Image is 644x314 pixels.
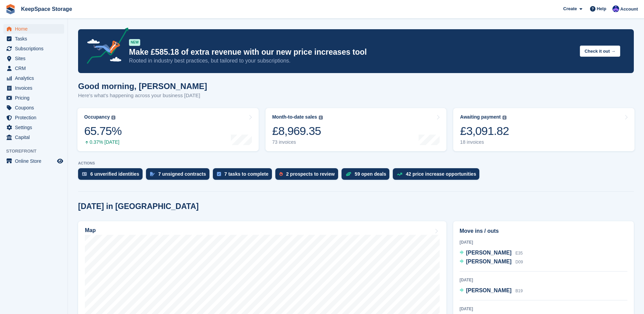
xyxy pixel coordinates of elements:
div: [DATE] [460,306,627,312]
a: menu [3,113,64,122]
button: Check it out → [580,46,620,57]
a: Occupancy 65.75% 0.37% [DATE] [77,108,259,151]
img: icon-info-grey-7440780725fd019a000dd9b08b2336e03edf1995a4989e88bcd33f0948082b44.svg [111,116,115,120]
img: price-adjustments-announcement-icon-8257ccfd72463d97f412b2fc003d46551f7dbcb40ab6d574587a9cd5c0d94... [81,28,129,66]
a: Month-to-date sales £8,969.35 73 invoices [265,108,447,151]
div: £8,969.35 [272,124,323,138]
span: E35 [515,251,522,256]
span: Capital [15,133,56,142]
span: Settings [15,123,56,132]
a: menu [3,83,64,93]
span: Subscriptions [15,44,56,53]
img: deal-1b604bf984904fb50ccaf53a9ad4b4a5d6e5aea283cecdc64d6e3604feb123c2.svg [346,172,351,176]
a: 7 unsigned contracts [146,168,213,183]
span: [PERSON_NAME] [466,250,512,256]
span: Tasks [15,34,56,43]
span: Invoices [15,83,56,93]
span: Sites [15,54,56,63]
div: 0.37% [DATE] [84,139,122,145]
div: 7 tasks to complete [224,171,269,177]
p: Here's what's happening across your business [DATE] [78,92,207,100]
div: 59 open deals [355,171,386,177]
div: 73 invoices [272,139,323,145]
span: Pricing [15,93,56,103]
div: 18 invoices [460,139,509,145]
a: 42 price increase opportunities [393,168,483,183]
div: 7 unsigned contracts [158,171,206,177]
img: contract_signature_icon-13c848040528278c33f63329250d36e43548de30e8caae1d1a13099fd9432cc5.svg [150,172,155,176]
a: menu [3,34,64,43]
a: [PERSON_NAME] B19 [460,286,523,295]
span: Create [563,5,577,12]
a: 59 open deals [342,168,393,183]
a: Preview store [56,157,64,165]
span: [PERSON_NAME] [466,259,512,264]
a: menu [3,54,64,63]
div: 42 price increase opportunities [406,171,476,177]
img: icon-info-grey-7440780725fd019a000dd9b08b2336e03edf1995a4989e88bcd33f0948082b44.svg [502,116,507,120]
img: price_increase_opportunities-93ffe204e8149a01c8c9dc8f82e8f89637d9d84a8eef4429ea346261dce0b2c0.svg [397,173,402,176]
a: menu [3,44,64,53]
a: [PERSON_NAME] E35 [460,249,523,258]
a: 6 unverified identities [78,168,146,183]
span: Home [15,24,56,34]
span: Account [620,6,638,13]
div: 65.75% [84,124,122,138]
p: Rooted in industry best practices, but tailored to your subscriptions. [129,57,574,65]
div: £3,091.82 [460,124,509,138]
a: Awaiting payment £3,091.82 18 invoices [453,108,634,151]
span: [PERSON_NAME] [466,287,512,293]
img: verify_identity-adf6edd0f0f0b5bbfe63781bf79b02c33cf7c696d77639b501bdc392416b5a36.svg [82,172,87,176]
h2: Move ins / outs [460,227,627,235]
img: stora-icon-8386f47178a22dfd0bd8f6a31ec36ba5ce8667c1dd55bd0f319d3a0aa187defe.svg [5,4,16,14]
a: menu [3,133,64,142]
span: CRM [15,64,56,73]
span: Storefront [6,148,68,155]
img: icon-info-grey-7440780725fd019a000dd9b08b2336e03edf1995a4989e88bcd33f0948082b44.svg [319,116,323,120]
a: menu [3,156,64,166]
span: Online Store [15,156,56,166]
img: prospect-51fa495bee0391a8d652442698ab0144808aea92771e9ea1ae160a38d050c398.svg [279,172,283,176]
a: menu [3,64,64,73]
span: Help [597,5,606,12]
div: Occupancy [84,114,110,120]
img: task-75834270c22a3079a89374b754ae025e5fb1db73e45f91037f5363f120a921f8.svg [217,172,221,176]
a: menu [3,93,64,103]
a: menu [3,73,64,83]
div: NEW [129,39,140,46]
div: [DATE] [460,277,627,283]
a: menu [3,24,64,34]
div: 2 prospects to review [286,171,335,177]
div: Month-to-date sales [272,114,317,120]
img: Chloe Clark [612,5,619,12]
a: 7 tasks to complete [213,168,275,183]
div: 6 unverified identities [90,171,139,177]
p: Make £585.18 of extra revenue with our new price increases tool [129,47,574,57]
a: [PERSON_NAME] D09 [460,258,523,266]
a: menu [3,123,64,132]
span: Coupons [15,103,56,112]
h2: Map [85,227,96,233]
span: B19 [515,289,522,293]
h1: Good morning, [PERSON_NAME] [78,82,207,91]
a: 2 prospects to review [275,168,342,183]
span: Protection [15,113,56,122]
div: Awaiting payment [460,114,501,120]
span: Analytics [15,73,56,83]
div: [DATE] [460,239,627,245]
span: D09 [515,260,523,264]
a: menu [3,103,64,112]
p: ACTIONS [78,161,634,165]
h2: [DATE] in [GEOGRAPHIC_DATA] [78,202,199,211]
a: KeepSpace Storage [18,3,75,15]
